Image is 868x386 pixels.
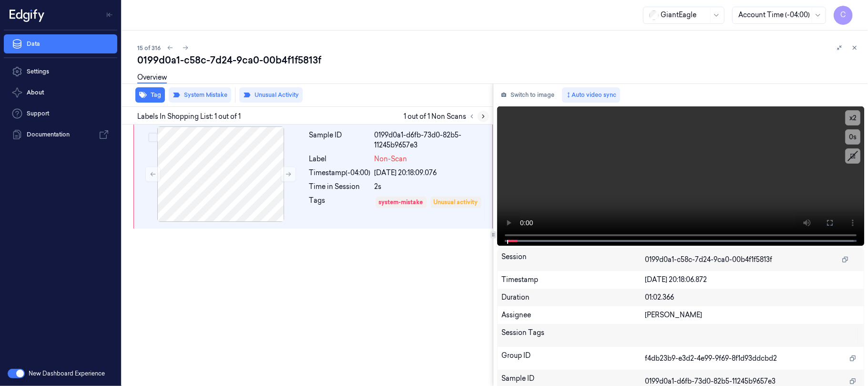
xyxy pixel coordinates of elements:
[501,328,645,343] div: Session Tags
[645,292,860,303] div: 01:02.366
[309,130,371,150] div: Sample ID
[501,275,645,285] div: Timestamp
[4,104,117,123] a: Support
[375,130,487,150] div: 0199d0a1-d6fb-73d0-82b5-11245b9657e3
[309,154,371,164] div: Label
[501,292,645,303] div: Duration
[562,87,620,103] button: Auto video sync
[404,111,489,122] span: 1 out of 1 Non Scans
[4,125,117,144] a: Documentation
[645,275,860,285] div: [DATE] 20:18:06.872
[239,87,303,103] button: Unusual Activity
[309,196,371,223] div: Tags
[501,252,645,267] div: Session
[4,62,117,81] a: Settings
[137,44,161,52] span: 15 of 316
[137,73,167,83] a: Overview
[375,154,408,164] span: Non-Scan
[102,7,117,22] button: Toggle Navigation
[4,34,117,53] a: Data
[169,87,231,103] button: System Mistake
[4,83,117,102] button: About
[309,182,371,192] div: Time in Session
[135,87,165,103] button: Tag
[434,198,478,207] div: Unusual activity
[137,53,860,67] div: 0199d0a1-c58c-7d24-9ca0-00b4f1f5813f
[375,168,487,178] div: [DATE] 20:18:09.076
[645,310,860,320] div: [PERSON_NAME]
[148,133,158,142] button: Select row
[845,110,860,125] button: x2
[497,87,558,103] button: Switch to image
[834,6,853,25] button: C
[501,310,645,320] div: Assignee
[645,255,772,265] span: 0199d0a1-c58c-7d24-9ca0-00b4f1f5813f
[375,182,487,192] div: 2s
[309,168,371,178] div: Timestamp (-04:00)
[501,351,645,366] div: Group ID
[137,112,241,122] span: Labels In Shopping List: 1 out of 1
[845,129,860,145] button: 0s
[645,354,777,364] span: f4db23b9-e3d2-4e99-9f69-8f1d93ddcbd2
[379,198,423,207] div: system-mistake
